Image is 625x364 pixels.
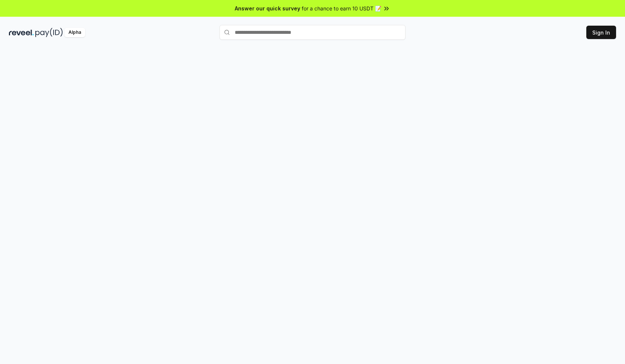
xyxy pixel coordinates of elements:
[586,26,616,39] button: Sign In
[64,28,85,37] div: Alpha
[235,4,300,12] span: Answer our quick survey
[9,28,34,37] img: reveel_dark
[35,28,63,37] img: pay_id
[302,4,381,12] span: for a chance to earn 10 USDT 📝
